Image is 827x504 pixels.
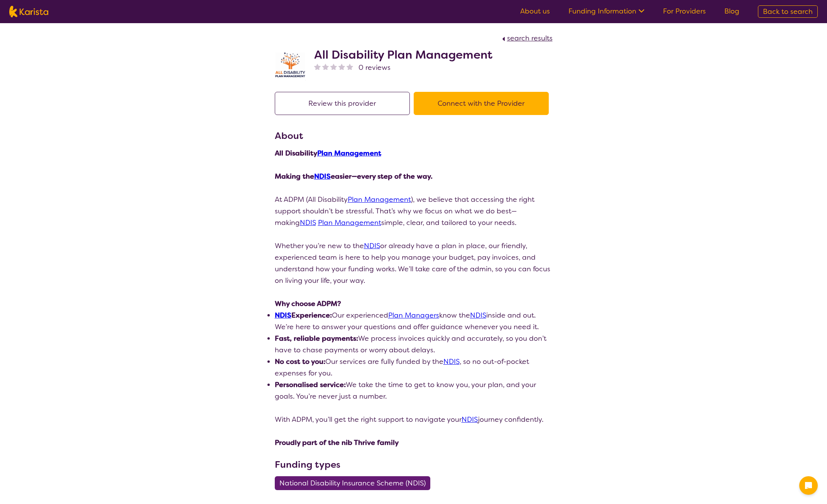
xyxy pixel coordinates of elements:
a: Plan Management [318,218,381,227]
span: Back to search [763,7,813,16]
strong: Why choose ADPM? [275,299,341,308]
a: NDIS [275,311,291,320]
button: Review this provider [275,92,410,115]
li: We process invoices quickly and accurately, so you don’t have to chase payments or worry about de... [275,333,553,356]
a: Plan Management [348,195,411,204]
h3: About [275,129,553,143]
a: For Providers [663,7,706,16]
a: NDIS [470,311,486,320]
p: With ADPM, you’ll get the right support to navigate your journey confidently. [275,414,553,425]
img: nonereviewstar [314,63,321,70]
strong: Fast, reliable payments: [275,334,358,343]
img: nonereviewstar [347,63,353,70]
h3: Funding types [275,458,553,472]
a: Connect with the Provider [414,99,553,108]
a: NDIS [314,172,331,181]
img: nonereviewstar [322,63,329,70]
a: NDIS [443,357,460,366]
img: Karista logo [9,6,48,17]
img: nonereviewstar [330,63,337,70]
li: Our experienced know the inside and out. We’re here to answer your questions and offer guidance w... [275,310,553,333]
span: 0 reviews [359,62,391,73]
a: NDIS [300,218,316,227]
strong: Experience: [275,311,332,320]
h2: All Disability Plan Management [314,48,492,62]
a: Review this provider [275,99,414,108]
strong: All Disability [275,149,381,158]
strong: No cost to you: [275,357,325,366]
span: search results [507,34,553,43]
a: search results [500,34,553,43]
p: At ADPM (All Disability ), we believe that accessing the right support shouldn’t be stressful. Th... [275,194,553,228]
strong: Personalised service: [275,380,346,389]
a: Funding Information [568,7,644,16]
a: Blog [724,7,739,16]
span: National Disability Insurance Scheme (NDIS) [279,476,426,490]
a: National Disability Insurance Scheme (NDIS) [275,479,435,488]
a: NDIS [462,415,478,424]
img: nonereviewstar [338,63,345,70]
li: Our services are fully funded by the , so no out-of-pocket expenses for you. [275,356,553,379]
p: Whether you’re new to the or already have a plan in place, our friendly, experienced team is here... [275,240,553,286]
a: NDIS [364,241,380,250]
a: About us [520,7,550,16]
li: We take the time to get to know you, your plan, and your goals. You’re never just a number. [275,379,553,402]
a: Plan Managers [388,311,439,320]
button: Connect with the Provider [414,92,549,115]
strong: Making the easier—every step of the way. [275,172,433,181]
a: Plan Management [317,149,381,158]
strong: Proudly part of the nib Thrive family [275,438,399,447]
a: Back to search [758,5,818,18]
img: at5vqv0lot2lggohlylh.jpg [275,50,306,80]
